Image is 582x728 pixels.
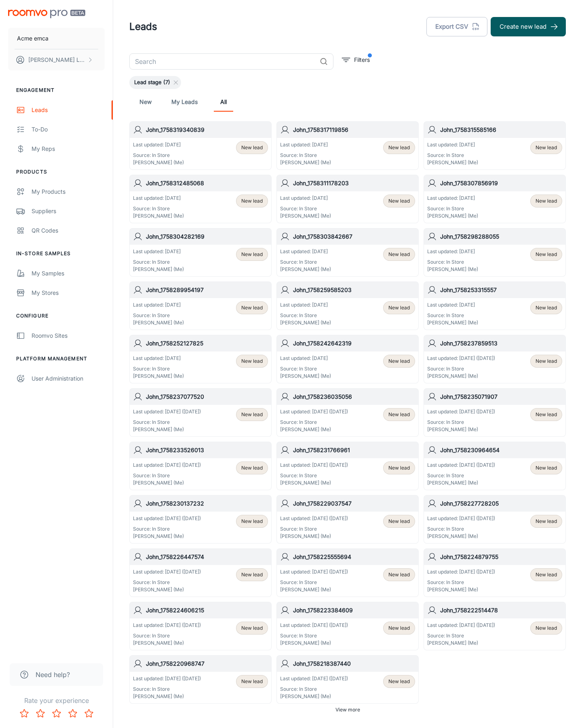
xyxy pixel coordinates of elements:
p: Source: In Store [133,686,201,693]
span: New lead [536,251,557,258]
p: Source: In Store [280,205,331,212]
p: Last updated: [DATE] [280,195,331,202]
span: New lead [388,464,410,472]
img: Roomvo PRO Beta [8,10,85,18]
p: [PERSON_NAME] (Me) [427,372,495,380]
a: John_1758315585166Last updated: [DATE]Source: In Store[PERSON_NAME] (Me)New lead [424,121,566,170]
h6: John_1758252127825 [146,339,268,348]
button: [PERSON_NAME] Leaptools [8,49,105,70]
h6: John_1758235071907 [440,392,562,401]
span: New lead [241,197,263,205]
p: Last updated: [DATE] ([DATE]) [133,408,201,415]
h6: John_1758298288055 [440,232,562,241]
p: Last updated: [DATE] ([DATE]) [280,568,348,576]
p: Rate your experience [6,696,106,705]
h6: John_1758230964654 [440,446,562,455]
p: [PERSON_NAME] (Me) [427,319,478,326]
p: Last updated: [DATE] [280,355,331,362]
button: Acme emca [8,28,105,49]
span: New lead [536,518,557,525]
p: Last updated: [DATE] [133,248,184,255]
p: Source: In Store [280,686,348,693]
h6: John_1758231766961 [293,446,415,455]
a: John_1758225555694Last updated: [DATE] ([DATE])Source: In Store[PERSON_NAME] (Me)New lead [276,548,419,597]
button: Rate 3 star [48,705,65,722]
span: New lead [241,571,263,578]
span: New lead [241,411,263,418]
div: Roomvo Sites [32,331,105,340]
a: John_1758235071907Last updated: [DATE] ([DATE])Source: In Store[PERSON_NAME] (Me)New lead [424,388,566,437]
p: Acme emca [17,34,48,43]
button: Rate 4 star [65,705,81,722]
p: [PERSON_NAME] (Me) [133,319,184,326]
h6: John_1758225555694 [293,552,415,561]
p: Last updated: [DATE] ([DATE]) [280,461,348,469]
p: [PERSON_NAME] (Me) [427,159,478,166]
p: Source: In Store [427,632,495,639]
p: [PERSON_NAME] (Me) [280,319,331,326]
p: Last updated: [DATE] ([DATE]) [427,355,495,362]
a: John_1758237859513Last updated: [DATE] ([DATE])Source: In Store[PERSON_NAME] (Me)New lead [424,335,566,383]
p: Last updated: [DATE] ([DATE]) [133,622,201,629]
div: QR Codes [32,226,105,235]
p: [PERSON_NAME] (Me) [133,426,201,433]
h6: John_1758253315557 [440,286,562,294]
a: John_1758224879755Last updated: [DATE] ([DATE])Source: In Store[PERSON_NAME] (Me)New lead [424,548,566,597]
p: Source: In Store [133,632,201,639]
p: Last updated: [DATE] [427,195,478,202]
span: Need help? [36,670,70,679]
h6: John_1758224606215 [146,606,268,615]
p: [PERSON_NAME] (Me) [133,639,201,647]
p: Last updated: [DATE] [280,301,331,309]
p: Source: In Store [427,205,478,212]
a: John_1758242642319Last updated: [DATE]Source: In Store[PERSON_NAME] (Me)New lead [276,335,419,383]
span: New lead [536,144,557,151]
p: Source: In Store [133,152,184,159]
p: Last updated: [DATE] ([DATE]) [280,622,348,629]
h6: John_1758312485068 [146,179,268,188]
p: Last updated: [DATE] ([DATE]) [427,461,495,469]
p: Source: In Store [133,365,184,372]
a: John_1758304282169Last updated: [DATE]Source: In Store[PERSON_NAME] (Me)New lead [129,228,272,277]
p: Source: In Store [427,312,478,319]
span: New lead [241,518,263,525]
p: [PERSON_NAME] (Me) [427,426,495,433]
span: New lead [388,571,410,578]
button: Rate 1 star [16,705,32,722]
p: Last updated: [DATE] [427,248,478,255]
p: Source: In Store [280,632,348,639]
p: [PERSON_NAME] (Me) [280,426,348,433]
p: Source: In Store [280,472,348,479]
h6: John_1758317119856 [293,125,415,134]
h1: Leads [129,19,157,34]
p: [PERSON_NAME] (Me) [133,372,184,380]
p: [PERSON_NAME] Leaptools [28,55,85,64]
button: View more [332,704,363,716]
p: [PERSON_NAME] (Me) [427,479,495,487]
h6: John_1758224879755 [440,552,562,561]
h6: John_1758220968747 [146,659,268,668]
p: Last updated: [DATE] ([DATE]) [133,675,201,682]
a: John_1758319340839Last updated: [DATE]Source: In Store[PERSON_NAME] (Me)New lead [129,121,272,170]
p: Last updated: [DATE] [427,301,478,309]
span: New lead [241,358,263,365]
p: Last updated: [DATE] [427,141,478,148]
p: Source: In Store [133,525,201,533]
p: Source: In Store [427,579,495,586]
a: John_1758298288055Last updated: [DATE]Source: In Store[PERSON_NAME] (Me)New lead [424,228,566,277]
p: Last updated: [DATE] ([DATE]) [427,568,495,576]
p: Source: In Store [133,312,184,319]
a: John_1758229037547Last updated: [DATE] ([DATE])Source: In Store[PERSON_NAME] (Me)New lead [276,495,419,544]
h6: John_1758222514478 [440,606,562,615]
span: New lead [388,197,410,205]
a: John_1758317119856Last updated: [DATE]Source: In Store[PERSON_NAME] (Me)New lead [276,121,419,170]
p: [PERSON_NAME] (Me) [427,586,495,593]
h6: John_1758237077520 [146,392,268,401]
span: New lead [388,411,410,418]
input: Search [129,53,316,70]
p: Last updated: [DATE] [133,301,184,309]
span: New lead [388,518,410,525]
p: Source: In Store [280,258,331,266]
span: New lead [388,624,410,632]
p: [PERSON_NAME] (Me) [427,639,495,647]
